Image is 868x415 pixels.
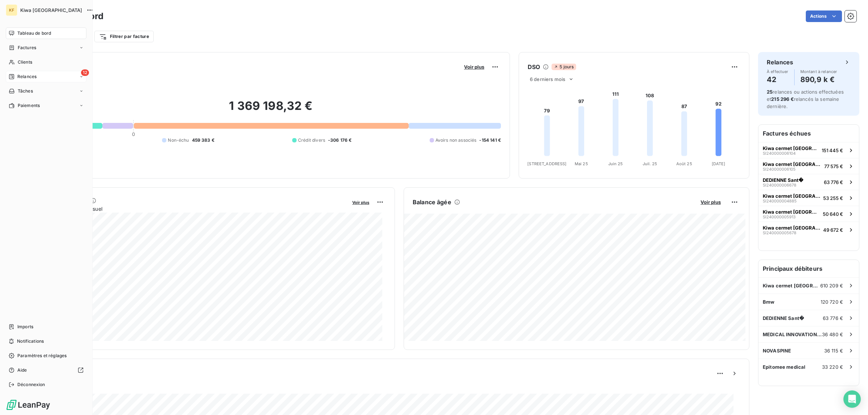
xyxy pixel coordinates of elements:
[763,215,796,219] span: SI240000005913
[352,200,369,205] span: Voir plus
[800,69,837,74] span: Montant à relancer
[552,64,576,70] span: 5 jours
[758,222,859,238] button: Kiwa cermet [GEOGRAPHIC_DATA]SI24000000567849 672 €
[758,125,859,142] h6: Factures échues
[763,161,821,167] span: Kiwa cermet [GEOGRAPHIC_DATA]
[758,190,859,206] button: Kiwa cermet [GEOGRAPHIC_DATA]SI24000000488553 255 €
[767,74,788,85] h4: 42
[132,131,135,137] span: 0
[763,331,822,337] span: MEDICAL INNOVATION DEVELOPPEMENT
[18,44,36,51] span: Factures
[17,352,67,359] span: Paramètres et réglages
[763,231,796,235] span: SI240000005678
[575,161,588,166] tspan: Mai 25
[17,367,27,373] span: Aide
[17,73,37,80] span: Relances
[18,88,33,94] span: Tâches
[823,211,843,217] span: 50 640 €
[758,260,859,277] h6: Principaux débiteurs
[20,7,82,13] span: Kiwa [GEOGRAPHIC_DATA]
[763,225,820,231] span: Kiwa cermet [GEOGRAPHIC_DATA]
[767,69,788,74] span: À effectuer
[763,299,774,305] span: Bmw
[413,198,451,206] h6: Balance âgée
[823,195,843,201] span: 53 255 €
[527,161,566,166] tspan: [STREET_ADDRESS]
[822,147,843,153] span: 151 445 €
[41,99,501,120] h2: 1 369 198,32 €
[41,205,347,213] span: Chiffre d'affaires mensuel
[464,64,484,70] span: Voir plus
[763,177,803,183] span: DEDIENNE Sant�
[712,161,726,166] tspan: [DATE]
[17,338,44,345] span: Notifications
[168,137,189,144] span: Non-échu
[17,30,51,37] span: Tableau de bord
[763,283,820,288] span: Kiwa cermet [GEOGRAPHIC_DATA]
[800,74,837,85] h4: 890,9 k €
[17,381,45,388] span: Déconnexion
[676,161,692,166] tspan: Août 25
[763,364,805,370] span: Epitomee medical
[350,199,371,205] button: Voir plus
[528,63,540,71] h6: DSO
[823,315,843,321] span: 63 776 €
[6,364,86,376] a: Aide
[701,199,721,205] span: Voir plus
[530,76,565,82] span: 6 derniers mois
[192,137,214,144] span: 459 383 €
[643,161,657,166] tspan: Juil. 25
[763,167,796,171] span: SI240000006105
[18,102,40,109] span: Paiements
[6,399,51,411] img: Logo LeanPay
[822,331,843,337] span: 36 480 €
[820,283,843,288] span: 610 209 €
[763,348,791,354] span: NOVASPINE
[806,10,842,22] button: Actions
[6,4,17,16] div: KF
[823,227,843,233] span: 49 672 €
[698,199,723,205] button: Voir plus
[767,58,793,67] h6: Relances
[435,137,477,144] span: Avoirs non associés
[462,64,486,70] button: Voir plus
[17,324,33,330] span: Imports
[824,163,843,169] span: 77 575 €
[94,31,154,42] button: Filtrer par facture
[18,59,32,65] span: Clients
[763,193,820,199] span: Kiwa cermet [GEOGRAPHIC_DATA]
[822,364,843,370] span: 33 220 €
[763,151,796,155] span: SI240000006104
[328,137,352,144] span: -306 176 €
[821,299,843,305] span: 120 720 €
[824,179,843,185] span: 63 776 €
[771,96,793,102] span: 215 296 €
[763,199,797,203] span: SI240000004885
[824,348,843,354] span: 36 115 €
[763,145,819,151] span: Kiwa cermet [GEOGRAPHIC_DATA]
[843,390,861,408] div: Open Intercom Messenger
[763,315,804,321] span: DEDIENNE Sant�
[767,89,844,109] span: relances ou actions effectuées et relancés la semaine dernière.
[767,89,773,95] span: 25
[479,137,501,144] span: -154 141 €
[758,142,859,158] button: Kiwa cermet [GEOGRAPHIC_DATA]SI240000006104151 445 €
[298,137,325,144] span: Crédit divers
[81,69,89,76] span: 12
[758,206,859,222] button: Kiwa cermet [GEOGRAPHIC_DATA]SI24000000591350 640 €
[758,174,859,190] button: DEDIENNE Sant�SI24000000667863 776 €
[763,183,796,187] span: SI240000006678
[608,161,623,166] tspan: Juin 25
[763,209,820,215] span: Kiwa cermet [GEOGRAPHIC_DATA]
[758,158,859,174] button: Kiwa cermet [GEOGRAPHIC_DATA]SI24000000610577 575 €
